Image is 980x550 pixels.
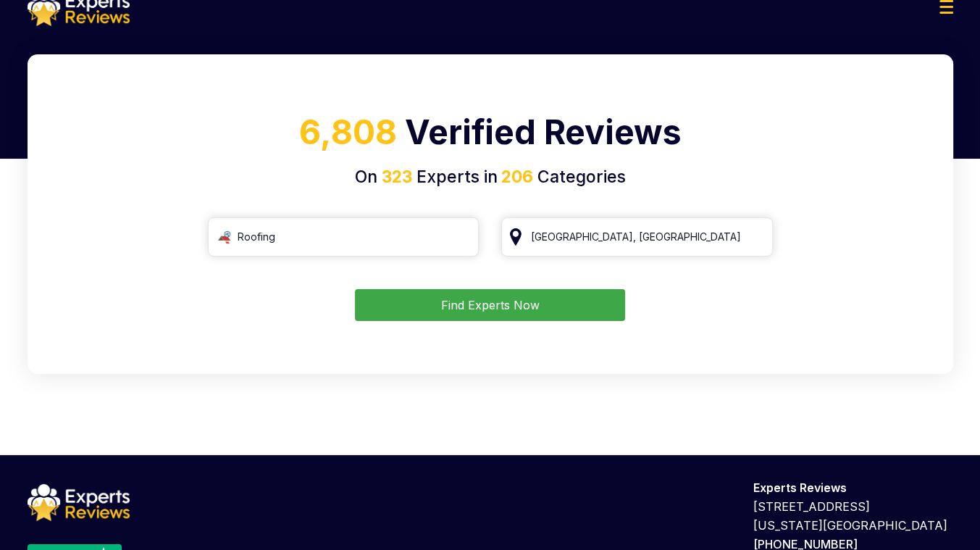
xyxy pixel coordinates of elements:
[382,167,412,187] span: 323
[28,484,130,522] img: logo
[501,217,773,257] input: Your City
[753,497,953,516] p: [STREET_ADDRESS]
[45,107,936,164] h1: Verified Reviews
[355,289,625,321] button: Find Experts Now
[299,112,397,152] span: 6,808
[753,516,953,535] p: [US_STATE][GEOGRAPHIC_DATA]
[45,164,936,190] h4: On Experts in Categories
[498,167,533,187] span: 206
[208,217,479,257] input: Search Category
[753,478,953,497] p: Experts Reviews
